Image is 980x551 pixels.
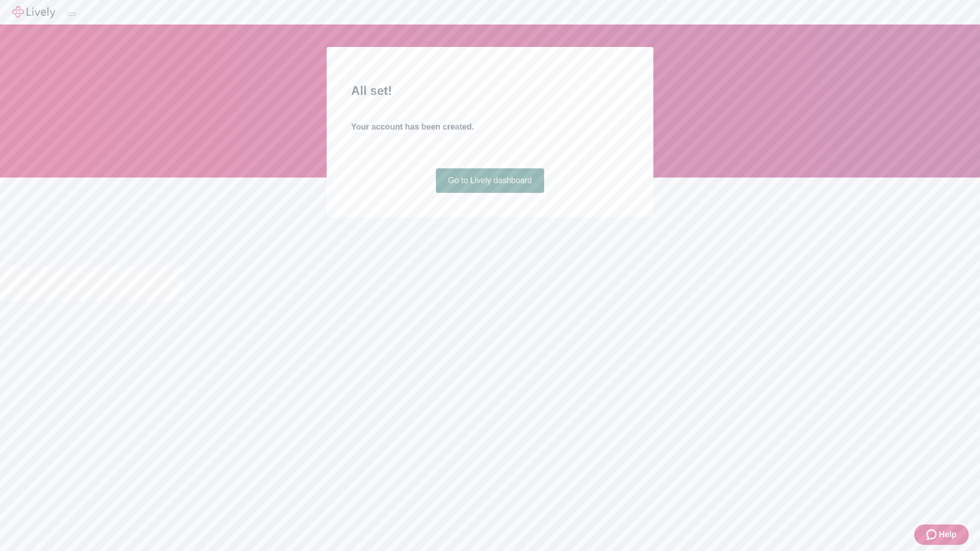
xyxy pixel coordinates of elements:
[926,529,939,541] svg: Zendesk support icon
[12,6,55,18] img: Lively
[67,13,76,16] button: Log out
[914,524,969,545] button: Zendesk support iconHelp
[351,82,629,100] h2: All set!
[939,529,957,541] span: Help
[436,168,545,193] a: Go to Lively dashboard
[351,121,629,133] h4: Your account has been created.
